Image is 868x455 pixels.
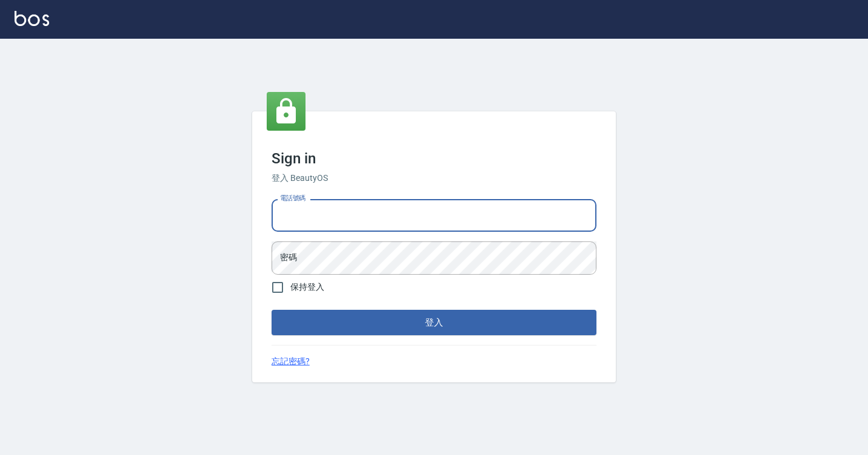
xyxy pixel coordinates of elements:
h6: 登入 BeautyOS [272,172,596,185]
img: Logo [15,11,49,26]
h3: Sign in [272,150,596,167]
a: 忘記密碼? [272,355,310,368]
label: 電話號碼 [280,194,305,203]
button: 登入 [272,310,596,335]
span: 保持登入 [290,281,324,293]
